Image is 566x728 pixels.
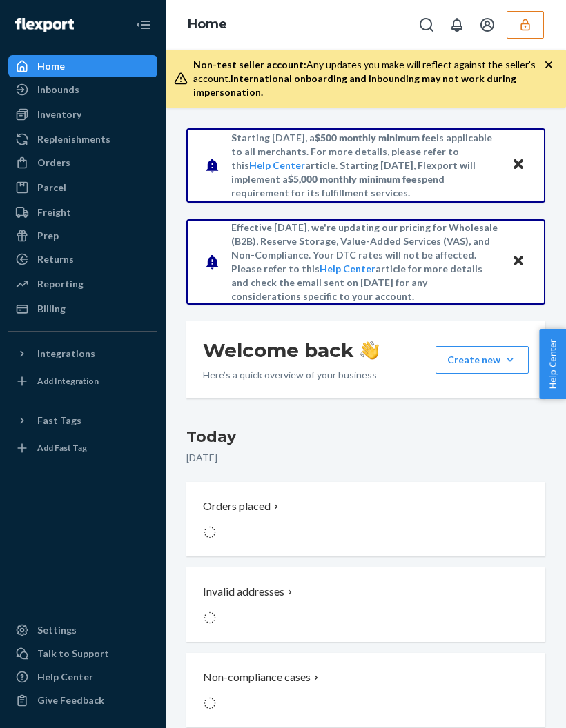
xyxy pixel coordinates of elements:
button: Close Navigation [130,11,157,39]
a: Inbounds [8,79,157,101]
div: Add Integration [37,375,99,387]
button: Open notifications [443,11,471,39]
button: Close [509,155,527,175]
p: Starting [DATE], a is applicable to all merchants. For more details, please refer to this article... [231,131,498,200]
div: Replenishments [37,132,110,146]
button: Talk to Support [8,643,157,665]
div: Give Feedback [37,694,104,707]
img: hand-wave emoji [360,341,379,360]
p: Here’s a quick overview of your business [203,368,379,382]
div: Settings [37,623,77,637]
a: Orders [8,152,157,174]
a: Reporting [8,273,157,295]
a: Billing [8,298,157,320]
button: Close [509,252,527,272]
div: Fast Tags [37,414,81,427]
div: Billing [37,302,66,316]
a: Parcel [8,176,157,199]
div: Returns [37,252,74,266]
a: Prep [8,225,157,247]
h1: Welcome back [203,338,379,363]
div: Talk to Support [37,647,109,660]
a: Returns [8,248,157,270]
div: Orders [37,156,70,170]
img: Flexport logo [15,18,74,32]
p: [DATE] [186,451,545,465]
a: Replenishments [8,128,157,150]
div: Home [37,59,65,73]
a: Add Fast Tag [8,437,157,459]
div: Parcel [37,181,66,194]
div: Reporting [37,277,84,291]
span: $500 monthly minimum fee [315,132,436,143]
a: Home [188,17,227,32]
button: Invalid addresses [186,567,545,642]
a: Help Center [320,263,375,274]
button: Give Feedback [8,689,157,711]
p: Invalid addresses [203,584,284,600]
button: Open Search Box [413,11,440,39]
div: Any updates you make will reflect against the seller's account. [193,58,544,99]
div: Freight [37,205,71,219]
p: Non-compliance cases [203,669,311,685]
a: Freight [8,201,157,223]
a: Inventory [8,103,157,125]
button: Orders placed [186,482,545,556]
h3: Today [186,426,545,448]
a: Help Center [8,666,157,688]
button: Open account menu [474,11,501,39]
button: Help Center [539,329,566,399]
div: Prep [37,229,59,243]
div: Help Center [37,670,93,684]
a: Home [8,55,157,77]
button: Integrations [8,343,157,365]
span: International onboarding and inbounding may not work during impersonation. [193,72,516,98]
div: Inbounds [37,83,79,97]
button: Create new [436,346,529,374]
span: $5,000 monthly minimum fee [288,173,417,185]
span: Non-test seller account: [193,59,306,70]
div: Add Fast Tag [37,442,87,454]
div: Integrations [37,347,95,361]
p: Orders placed [203,498,271,514]
button: Fast Tags [8,410,157,432]
ol: breadcrumbs [177,5,238,45]
a: Add Integration [8,370,157,392]
a: Settings [8,619,157,641]
div: Inventory [37,108,81,121]
button: Non-compliance cases [186,653,545,727]
a: Help Center [249,159,305,171]
p: Effective [DATE], we're updating our pricing for Wholesale (B2B), Reserve Storage, Value-Added Se... [231,221,498,303]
